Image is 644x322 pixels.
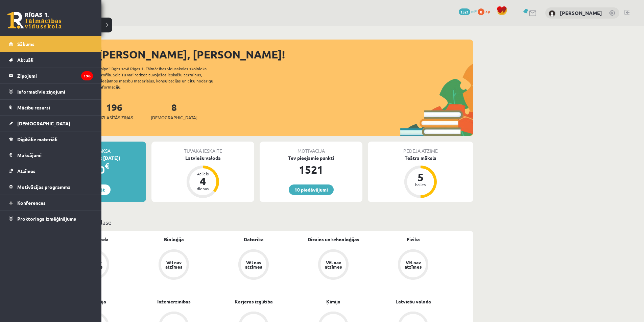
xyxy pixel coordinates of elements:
[308,236,359,243] a: Dizains un tehnoloģijas
[193,172,213,176] div: Atlicis
[9,131,93,147] a: Digitālie materiāli
[98,46,473,63] div: [PERSON_NAME], [PERSON_NAME]!
[260,162,362,178] div: 1521
[9,52,93,68] a: Aktuāli
[17,104,50,110] span: Mācību resursi
[235,298,273,305] a: Karjeras izglītība
[17,216,76,222] span: Proktoringa izmēģinājums
[151,154,254,199] a: Latviešu valoda Atlicis 4 dienas
[17,57,33,63] span: Aktuāli
[368,154,473,162] div: Teātra māksla
[164,260,183,269] div: Vēl nav atzīmes
[478,8,493,14] a: 0 xp
[244,236,264,243] a: Datorika
[17,84,93,99] legend: Informatīvie ziņojumi
[260,142,362,154] div: Motivācija
[151,142,254,154] div: Tuvākā ieskaite
[9,84,93,99] a: Informatīvie ziņojumi
[9,179,93,195] a: Motivācijas programma
[157,298,191,305] a: Inženierzinības
[17,168,35,174] span: Atzīmes
[81,71,93,80] i: 196
[324,260,343,269] div: Vēl nav atzīmes
[459,8,477,14] a: 1521 mP
[164,236,184,243] a: Bioloģija
[478,8,484,15] span: 0
[95,101,133,121] a: 196Neizlasītās ziņas
[151,114,197,121] span: [DEMOGRAPHIC_DATA]
[293,249,373,281] a: Vēl nav atzīmes
[95,114,133,121] span: Neizlasītās ziņas
[9,211,93,226] a: Proktoringa izmēģinājums
[404,260,423,269] div: Vēl nav atzīmes
[407,236,420,243] a: Fizika
[459,8,470,15] span: 1521
[549,10,555,17] img: Tamāra Māra Rīdere
[410,182,431,187] div: balles
[134,249,214,281] a: Vēl nav atzīmes
[9,147,93,163] a: Maksājumi
[99,66,225,90] div: Laipni lūgts savā Rīgas 1. Tālmācības vidusskolas skolnieka profilā. Šeit Tu vari redzēt tuvojošo...
[368,142,473,154] div: Pēdējā atzīme
[17,136,57,142] span: Digitālie materiāli
[17,147,93,163] legend: Maksājumi
[7,12,62,29] a: Rīgas 1. Tālmācības vidusskola
[9,116,93,131] a: [DEMOGRAPHIC_DATA]
[17,184,71,190] span: Motivācijas programma
[9,100,93,115] a: Mācību resursi
[410,172,431,182] div: 5
[214,249,293,281] a: Vēl nav atzīmes
[151,101,197,121] a: 8[DEMOGRAPHIC_DATA]
[193,176,213,187] div: 4
[326,298,340,305] a: Ķīmija
[289,184,334,195] a: 10 piedāvājumi
[17,68,93,83] legend: Ziņojumi
[373,249,453,281] a: Vēl nav atzīmes
[396,298,431,305] a: Latviešu valoda
[9,195,93,210] a: Konferences
[9,68,93,83] a: Ziņojumi196
[151,154,254,162] div: Latviešu valoda
[260,154,362,162] div: Tev pieejamie punkti
[368,154,473,199] a: Teātra māksla 5 balles
[43,218,471,227] p: Mācību plāns 8.a JK klase
[17,200,46,206] span: Konferences
[471,8,477,14] span: mP
[105,161,109,171] span: €
[560,9,602,16] a: [PERSON_NAME]
[17,41,34,47] span: Sākums
[9,163,93,179] a: Atzīmes
[244,260,263,269] div: Vēl nav atzīmes
[17,120,70,126] span: [DEMOGRAPHIC_DATA]
[9,36,93,52] a: Sākums
[193,187,213,191] div: dienas
[485,8,490,14] span: xp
